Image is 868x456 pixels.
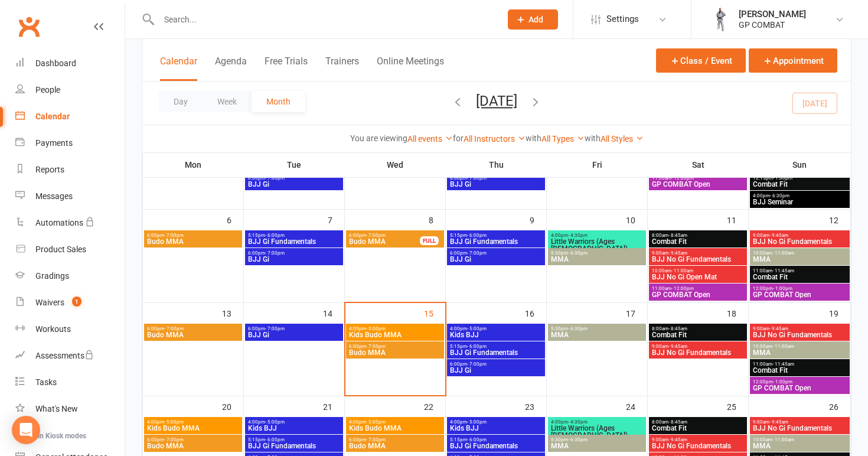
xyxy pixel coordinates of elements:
span: BJJ Gi [247,256,341,263]
button: Class / Event [656,48,746,73]
span: BJJ No Gi Fundamentals [651,256,745,263]
span: Budo MMA [146,331,240,338]
span: GP COMBAT Open [651,181,745,188]
span: - 7:00pm [467,175,487,181]
button: Calendar [160,56,197,81]
a: What's New [15,396,125,422]
span: 9:00am [651,344,745,349]
span: 9:00am [752,419,847,425]
button: Trainers [325,56,359,81]
span: - 6:30pm [568,326,588,331]
span: 9:00am [752,233,847,238]
span: Budo MMA [348,238,420,245]
span: - 6:00pm [467,344,487,349]
span: - 7:00pm [164,233,184,238]
span: Kids BJJ [449,331,543,338]
span: - 7:00pm [265,175,285,181]
div: Dashboard [35,58,76,68]
span: BJJ Seminar [752,198,847,206]
span: Budo MMA [348,442,442,450]
span: - 7:00pm [366,233,386,238]
div: What's New [35,404,78,413]
span: 5:30pm [550,250,644,256]
a: All events [407,134,453,144]
span: 6:00pm [449,361,543,367]
div: Workouts [35,324,71,334]
div: 26 [829,396,850,416]
span: 5:15pm [449,437,543,442]
span: - 7:00pm [265,250,285,256]
span: - 7:00pm [467,361,487,367]
span: BJJ Gi Fundamentals [247,442,341,450]
span: 12:00pm [752,286,847,291]
span: - 6:00pm [467,233,487,238]
div: FULL [420,236,439,245]
span: 6:00pm [348,233,420,238]
a: All Instructors [464,134,526,144]
a: All Styles [601,134,644,144]
span: - 5:00pm [366,419,386,425]
div: 23 [525,396,546,416]
span: 4:00pm [449,419,543,425]
span: 8:00am [651,419,745,425]
span: 6:00pm [449,175,543,181]
button: Agenda [215,56,247,81]
span: Kids BJJ [247,425,341,432]
span: - 9:45am [769,326,788,331]
strong: with [526,133,541,143]
span: 6:00pm [146,233,240,238]
a: Payments [15,130,125,157]
span: 11:00am [752,268,847,273]
div: Gradings [35,271,69,281]
span: - 1:00pm [773,286,792,291]
span: Budo MMA [146,442,240,450]
span: - 11:45am [772,268,794,273]
span: - 6:00pm [265,437,285,442]
div: 8 [429,210,445,229]
span: 10:00am [752,250,847,256]
div: 7 [328,210,344,229]
button: Week [203,91,252,112]
input: Search... [155,11,492,28]
span: BJJ Gi Fundamentals [449,442,543,450]
a: Reports [15,157,125,183]
span: 8:00am [651,326,745,331]
span: 4:00pm [247,419,341,425]
div: Messages [35,191,73,201]
div: 20 [222,396,243,416]
th: Wed [345,152,446,177]
div: 18 [727,303,748,323]
span: BJJ Gi [449,181,543,188]
a: Clubworx [14,12,44,41]
div: Payments [35,138,73,148]
span: - 4:30pm [568,419,588,425]
span: 8:00am [651,233,745,238]
span: Little Warriors (Ages [DEMOGRAPHIC_DATA]) [550,425,644,439]
span: 9:00am [651,437,745,442]
a: Messages [15,183,125,210]
span: BJJ No Gi Fundamentals [752,238,847,245]
span: BJJ Gi [247,181,341,188]
span: Little Warriors (Ages [DEMOGRAPHIC_DATA]) [550,238,644,252]
span: 12:00pm [752,379,847,385]
span: 5:30pm [550,326,644,331]
span: 9:00am [651,250,745,256]
span: 4:00pm [550,419,644,425]
span: 1 [72,297,81,307]
span: BJJ No Gi Fundamentals [651,349,745,356]
span: 9:00am [752,326,847,331]
div: 24 [626,396,647,416]
div: 12 [829,210,850,229]
span: - 8:45am [668,419,687,425]
a: Workouts [15,316,125,343]
span: MMA [550,442,644,450]
span: - 7:00pm [467,250,487,256]
div: 11 [727,210,748,229]
span: Combat Fit [651,238,745,245]
span: 4:00pm [449,326,543,331]
span: - 11:45am [772,361,794,367]
span: BJJ Gi Fundamentals [247,238,341,245]
a: All Types [541,134,585,144]
span: Settings [606,6,639,32]
span: Kids Budo MMA [348,425,442,432]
